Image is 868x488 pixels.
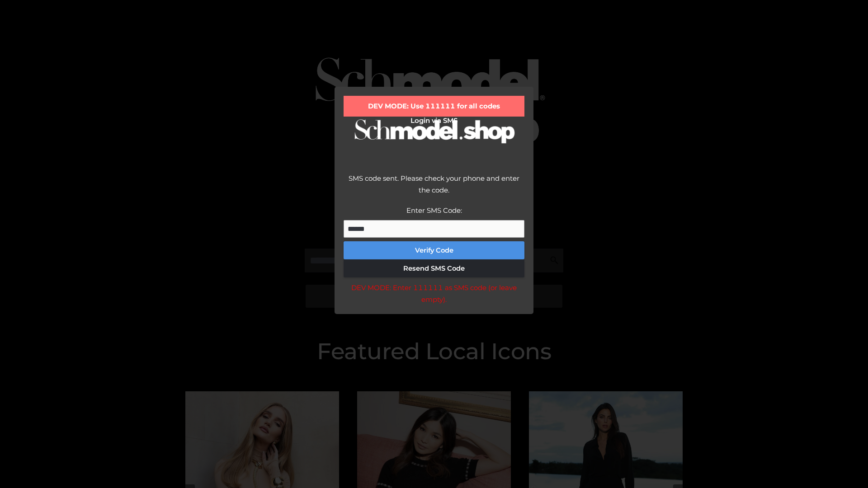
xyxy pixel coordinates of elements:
[344,173,524,205] div: SMS code sent. Please check your phone and enter the code.
[344,259,524,277] button: Resend SMS Code
[344,241,524,259] button: Verify Code
[406,206,462,215] label: Enter SMS Code:
[344,96,524,117] div: DEV MODE: Use 111111 for all codes
[344,117,524,125] h2: Login via SMS
[344,282,524,305] div: DEV MODE: Enter 111111 as SMS code (or leave empty).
